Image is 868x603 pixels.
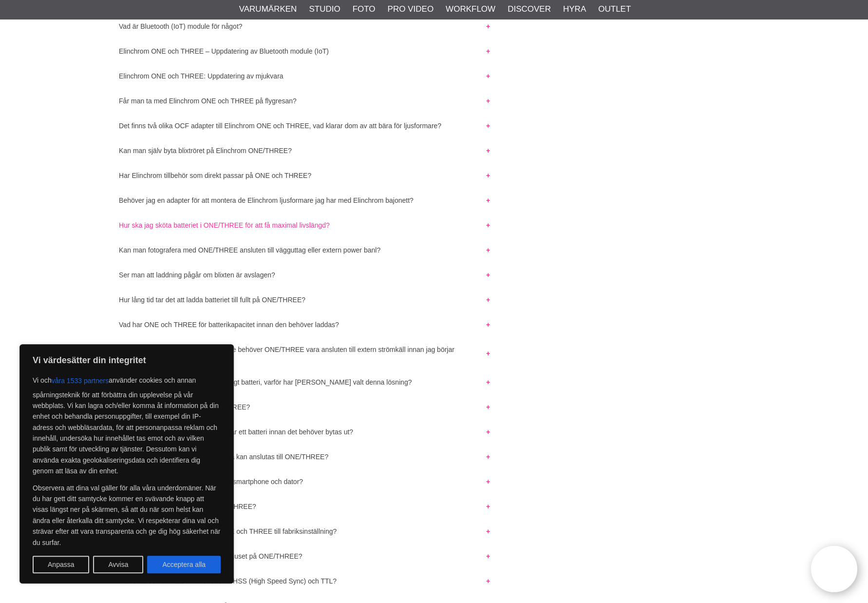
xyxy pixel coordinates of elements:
button: Kan man byta ut batteriet på ONE/THREE? [110,398,499,411]
button: Elinchrom ONE och THREE – Uppdatering av Bluetooth module (IoT) [110,42,499,55]
button: [PERSON_NAME] återställer jag ONE och THREE till fabriksinställning? [110,523,499,535]
button: Hur ska jag sköta batteriet i ONE/THREE för att få maximal livslängd? [110,216,499,229]
button: Hur lång tid tar det att ladda batteriet till fullt på ONE/THREE? [110,291,499,304]
button: Anpassa [33,556,89,573]
button: Avvisa [93,556,143,573]
a: Workflow [446,3,495,16]
button: Har ONE och THREE funktioner som HSS (High Speed Sync) och TTL? [110,572,499,585]
a: Foto [352,3,375,16]
a: Hyra [563,3,586,16]
button: Acceptera alla [147,556,221,573]
a: Studio [309,3,340,16]
p: Vi och använder cookies och annan spårningsteknik för att förbättra din upplevelse på vår webbpla... [33,372,221,477]
button: Elinchrom ONE och THREE: Uppdatering av mjukvara [110,67,499,80]
p: Observera att dina val gäller för alla våra underdomäner. När du har gett ditt samtycke kommer en... [33,483,221,548]
a: Varumärken [239,3,297,16]
a: Discover [508,3,551,16]
a: Pro Video [387,3,433,16]
button: Kan man styra ONE och THREE från smartphone och dator? [110,473,499,486]
button: Får man ta med Elinchrom ONE och THREE på flygresan? [110,92,499,105]
button: Vad har ONE och THREE för batterikapacitet innan den behöver laddas? [110,316,499,329]
button: Kan man ansluta synksladd till ONE/THREE? [110,498,499,510]
button: Behöver jag en adapter för att montera de Elinchrom ljusformare jag har med Elinchrom bajonett? [110,192,499,204]
button: Det finns två olika OCF adapter till Elinchrom ONE och THREE, vad klarar dom av att bära för ljus... [110,117,499,130]
p: Vi värdesätter din integritet [33,354,221,366]
button: Ser man att laddning pågår om blixten är avslagen? [110,266,499,279]
button: Om batteriet är helt urladdat, hur länge behöver ONE/THREE vara ansluten till extern strömkäll in... [110,341,499,361]
button: Har Elinchrom tillbehör som direkt passar på ONE och THREE? [110,167,499,179]
button: Elinchrom ONE och THREE har inbyggt batteri, varför har [PERSON_NAME] valt denna lösning? [110,373,499,386]
button: våra 1533 partners [52,372,109,389]
button: Vilken färgtemperatur har inställningsljuset på ONE/THREE? [110,547,499,560]
a: Outlet [598,3,631,16]
button: Kan man själv byta blixtröret på Elinchrom ONE/THREE? [110,142,499,155]
button: [PERSON_NAME] många blixtar klarar ett batteri innan det behöver bytas ut? [110,423,499,436]
button: Kan man fotografera med ONE/THREE ansluten till vägguttag eller extern power banl? [110,241,499,254]
button: Vilken typ av extern USB-C strömkälla kan anslutas till ONE/THREE? [110,448,499,461]
div: Vi värdesätter din integritet [19,344,234,584]
button: Vad är Bluetooth (IoT) module för något? [110,18,499,30]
